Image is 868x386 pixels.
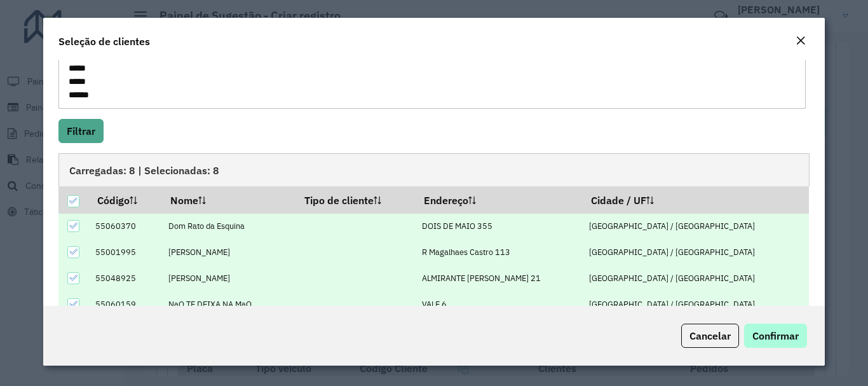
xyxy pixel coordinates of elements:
em: Fechar [796,36,806,46]
span: Confirmar [752,329,799,342]
td: ALMIRANTE [PERSON_NAME] 21 [415,265,582,291]
span: Cancelar [689,329,731,342]
button: Cancelar [681,324,739,348]
th: Nome [161,186,295,213]
th: Tipo de cliente [295,186,415,213]
td: 55001995 [89,239,161,265]
td: [PERSON_NAME] [161,239,295,265]
td: VALE 6 [415,291,582,317]
td: 55048925 [89,265,161,291]
td: R Magalhaes Castro 113 [415,239,582,265]
td: [GEOGRAPHIC_DATA] / [GEOGRAPHIC_DATA] [582,214,809,240]
th: Código [89,186,161,213]
button: Close [792,33,810,50]
button: Confirmar [744,324,807,348]
td: 55060370 [89,214,161,240]
td: NaO TE DEIXA NA MaO [161,291,295,317]
td: [GEOGRAPHIC_DATA] / [GEOGRAPHIC_DATA] [582,291,809,317]
button: Filtrar [58,119,104,143]
th: Cidade / UF [582,186,809,213]
td: DOIS DE MAIO 355 [415,214,582,240]
td: [GEOGRAPHIC_DATA] / [GEOGRAPHIC_DATA] [582,239,809,265]
div: Carregadas: 8 | Selecionadas: 8 [58,153,809,186]
td: 55060159 [89,291,161,317]
h4: Seleção de clientes [58,34,150,49]
td: [GEOGRAPHIC_DATA] / [GEOGRAPHIC_DATA] [582,265,809,291]
th: Endereço [415,186,582,213]
td: [PERSON_NAME] [161,265,295,291]
td: Dom Rato da Esquina [161,214,295,240]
